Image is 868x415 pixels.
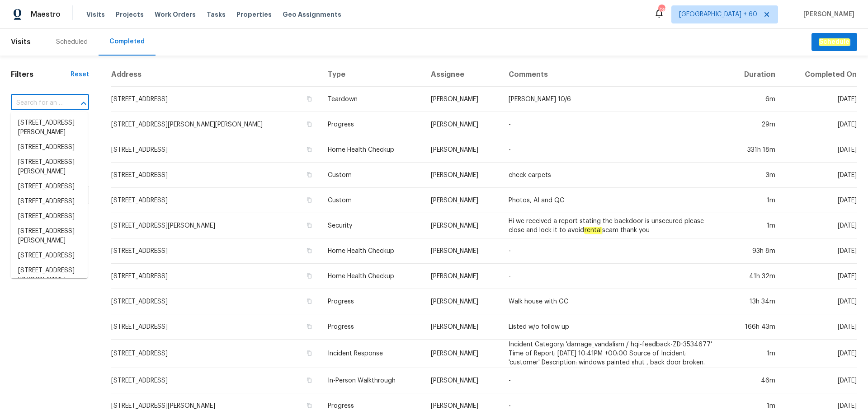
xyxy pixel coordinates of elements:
li: [STREET_ADDRESS] [11,194,88,209]
td: - [501,238,725,264]
td: check carpets [501,163,725,188]
td: Progress [321,289,424,314]
td: [DATE] [783,87,857,112]
td: [DATE] [783,137,857,163]
td: [STREET_ADDRESS] [111,188,321,213]
th: Comments [501,63,725,87]
td: Teardown [321,87,424,112]
td: [DATE] [783,213,857,238]
button: Copy Address [305,95,313,103]
button: Copy Address [305,221,313,229]
td: 3m [725,163,783,188]
th: Assignee [424,63,501,87]
td: Home Health Checkup [321,238,424,264]
button: Copy Address [305,247,313,255]
button: Copy Address [305,376,313,384]
td: Custom [321,188,424,213]
td: [PERSON_NAME] [424,137,501,163]
td: 166h 43m [725,314,783,340]
li: [STREET_ADDRESS] [11,248,88,263]
td: 46m [725,368,783,393]
td: 13h 34m [725,289,783,314]
span: Visits [86,10,105,19]
button: Copy Address [305,171,313,179]
td: Photos, AI and QC [501,188,725,213]
td: [PERSON_NAME] [424,340,501,368]
span: Tasks [207,11,226,18]
td: [PERSON_NAME] [424,314,501,340]
td: 41h 32m [725,264,783,289]
span: [PERSON_NAME] [800,10,854,19]
span: Visits [11,32,31,52]
td: [STREET_ADDRESS] [111,264,321,289]
td: [STREET_ADDRESS] [111,137,321,163]
li: [STREET_ADDRESS][PERSON_NAME] [11,116,88,140]
td: Security [321,213,424,238]
h1: Filters [11,70,71,79]
div: Completed [109,37,145,46]
td: 1m [725,188,783,213]
td: - [501,368,725,393]
td: 93h 8m [725,238,783,264]
th: Duration [725,63,783,87]
td: [PERSON_NAME] [424,368,501,393]
span: Properties [236,10,272,19]
td: [STREET_ADDRESS] [111,238,321,264]
td: Progress [321,112,424,137]
td: - [501,112,725,137]
td: Listed w/o follow up [501,314,725,340]
div: Scheduled [56,37,88,47]
button: Copy Address [305,349,313,357]
button: Schedule [811,33,857,51]
span: Maestro [31,10,61,19]
td: [STREET_ADDRESS] [111,340,321,368]
td: Home Health Checkup [321,137,424,163]
td: [DATE] [783,238,857,264]
li: [STREET_ADDRESS] [11,209,88,224]
td: - [501,264,725,289]
li: [STREET_ADDRESS] [11,140,88,155]
td: - [501,137,725,163]
td: 331h 18m [725,137,783,163]
td: Walk house with GC [501,289,725,314]
td: [PERSON_NAME] [424,238,501,264]
div: Reset [71,70,89,79]
button: Copy Address [305,145,313,154]
td: [DATE] [783,264,857,289]
span: [GEOGRAPHIC_DATA] + 60 [679,10,757,19]
li: [STREET_ADDRESS][PERSON_NAME] [11,224,88,248]
td: [DATE] [783,368,857,393]
li: [STREET_ADDRESS][PERSON_NAME] [11,263,88,288]
td: [PERSON_NAME] [424,289,501,314]
div: 730 [658,5,665,14]
button: Copy Address [305,297,313,305]
td: [DATE] [783,314,857,340]
button: Copy Address [305,322,313,331]
em: Schedule [819,38,850,46]
button: Copy Address [305,120,313,128]
td: [STREET_ADDRESS] [111,368,321,393]
span: Geo Assignments [283,10,341,19]
td: Hi we received a report stating the backdoor is unsecured please close and lock it to avoid scam ... [501,213,725,238]
em: rental [584,227,602,234]
td: Incident Category: 'damage_vandalism / hqi-feedback-ZD-3534677' Time of Report: [DATE] 10:41PM +0... [501,340,725,368]
td: [STREET_ADDRESS] [111,289,321,314]
td: [PERSON_NAME] [424,213,501,238]
button: Copy Address [305,272,313,280]
td: [STREET_ADDRESS] [111,87,321,112]
th: Address [111,63,321,87]
td: Incident Response [321,340,424,368]
td: [PERSON_NAME] [424,264,501,289]
td: [PERSON_NAME] [424,87,501,112]
td: [STREET_ADDRESS][PERSON_NAME] [111,213,321,238]
li: [STREET_ADDRESS][PERSON_NAME] [11,155,88,179]
td: [DATE] [783,289,857,314]
td: [DATE] [783,188,857,213]
button: Copy Address [305,196,313,204]
button: Close [77,97,90,110]
td: [STREET_ADDRESS] [111,163,321,188]
td: [DATE] [783,163,857,188]
td: [PERSON_NAME] 10/6 [501,87,725,112]
td: 1m [725,340,783,368]
td: [PERSON_NAME] [424,112,501,137]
